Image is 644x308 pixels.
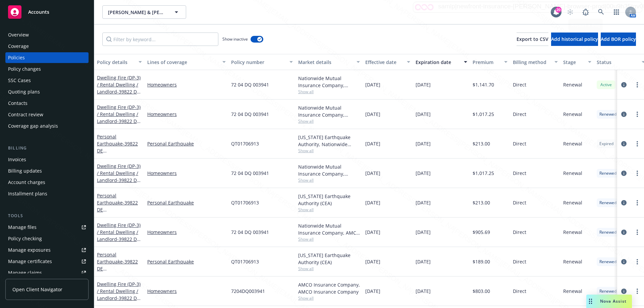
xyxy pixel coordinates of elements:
div: SSC Cases [8,75,31,86]
div: Contract review [8,109,43,120]
div: Nationwide Mutual Insurance Company, Nationwide Insurance Company [298,75,360,89]
a: Homeowners [147,111,226,118]
span: Add BOR policy [601,36,636,42]
div: Invoices [8,154,26,165]
div: Premium [473,59,500,66]
a: Policy changes [5,64,89,74]
span: [DATE] [416,229,431,236]
span: $189.00 [473,258,490,265]
span: QT01706913 [231,258,259,265]
div: Coverage gap analysis [8,121,58,131]
div: Manage files [8,222,37,233]
span: Renewed [599,111,616,117]
span: 72 04 DQ 003941 [231,170,269,177]
button: Add BOR policy [601,33,636,46]
div: Billing [5,145,89,151]
span: [DATE] [416,140,431,147]
a: circleInformation [620,169,628,177]
div: [US_STATE] Earthquake Authority (CEA) [298,193,360,207]
a: Manage claims [5,267,89,278]
span: Direct [513,229,526,236]
a: more [633,140,641,148]
span: $1,017.25 [473,111,494,118]
a: more [633,228,641,236]
div: Nationwide Mutual Insurance Company, AMCO Insurance Company [298,222,360,236]
a: Personal Earthquake [147,140,226,147]
span: Renewed [599,170,616,176]
div: Manage claims [8,267,42,278]
a: Manage certificates [5,256,89,267]
span: Show all [298,236,360,242]
button: Stage [560,54,594,70]
span: [DATE] [416,258,431,265]
span: QT01706913 [231,140,259,147]
a: circleInformation [620,110,628,118]
span: Renewed [599,200,616,206]
span: Renewal [563,81,582,88]
button: Lines of coverage [145,54,228,70]
span: - 39822 DE [GEOGRAPHIC_DATA][PERSON_NAME]-6095 [97,88,142,123]
button: [PERSON_NAME] & [PERSON_NAME] [102,5,186,19]
span: - 39822 DE [GEOGRAPHIC_DATA][PERSON_NAME]-6095 [97,236,142,270]
div: Tools [5,212,89,219]
div: Billing method [513,59,550,66]
div: Billing updates [8,166,42,176]
a: Policies [5,52,89,63]
input: Filter by keyword... [102,33,218,46]
div: Account charges [8,177,45,188]
div: Policy changes [8,64,41,74]
div: Policies [8,52,25,63]
span: [DATE] [365,111,380,118]
span: 7204DQ003941 [231,288,265,295]
div: Effective date [365,59,403,66]
a: Manage files [5,222,89,233]
a: Dwelling Fire (DP-3) / Rental Dwelling / Landlord [97,163,142,211]
span: Renewal [563,170,582,177]
span: $1,141.70 [473,81,494,88]
span: Active [599,82,613,88]
span: Direct [513,140,526,147]
button: Export to CSV [517,33,548,46]
button: Add historical policy [551,33,598,46]
a: Account charges [5,177,89,188]
span: Direct [513,111,526,118]
span: Show inactive [222,36,248,42]
button: Premium [470,54,510,70]
span: Renewal [563,258,582,265]
button: Expiration date [413,54,470,70]
button: Effective date [363,54,413,70]
div: Manage exposures [8,245,51,255]
span: Renewal [563,111,582,118]
span: [DATE] [416,111,431,118]
span: Nova Assist [600,298,627,304]
button: Nova Assist [586,295,632,308]
div: Stage [563,59,584,66]
span: Show all [298,295,360,301]
a: Homeowners [147,288,226,295]
div: Policy details [97,59,135,66]
div: Policy number [231,59,285,66]
div: Nationwide Mutual Insurance Company, Nationwide [298,104,360,118]
span: Show all [298,118,360,124]
div: Contacts [8,98,28,109]
span: Show all [298,177,360,183]
button: Policy details [94,54,145,70]
div: Market details [298,59,353,66]
a: more [633,258,641,266]
a: Personal Earthquake [147,199,226,206]
a: SSC Cases [5,75,89,86]
span: 72 04 DQ 003941 [231,111,269,118]
a: Installment plans [5,188,89,199]
span: 72 04 DQ 003941 [231,229,269,236]
div: Quoting plans [8,86,40,97]
span: Manage exposures [5,245,89,255]
span: Show all [298,207,360,212]
div: [US_STATE] Earthquake Authority (CEA) [298,252,360,266]
span: Renewal [563,140,582,147]
a: Dwelling Fire (DP-3) / Rental Dwelling / Landlord [97,222,142,270]
span: $905.69 [473,229,490,236]
a: circleInformation [620,258,628,266]
a: Homeowners [147,229,226,236]
a: Contract review [5,109,89,120]
div: Status [597,59,638,66]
